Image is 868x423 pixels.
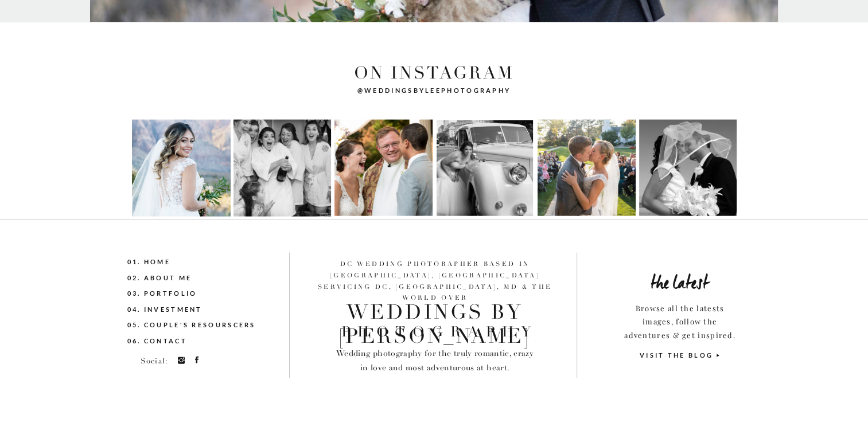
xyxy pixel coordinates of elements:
a: the latest [619,265,741,299]
a: 03. Portfolio [127,288,238,300]
div: Social: [141,357,174,372]
a: 05. couple's resourscers [127,319,283,332]
a: 04. investment [127,304,238,316]
a: 02. About me [127,272,238,285]
a: 06. Contact [127,335,238,348]
a: VISIT THE BLOG [634,350,719,375]
a: 01. Home [127,256,238,269]
p: weddings By [PERSON_NAME] [312,300,558,348]
a: Browse all the latests images, follow the adventures & get inspired. [622,301,738,340]
div: @weddingsbyleephotography [293,85,576,104]
p: Wedding photography for the truly romantic, crazy in love and most adventurous at heart. [336,346,534,376]
div: on instagram [352,63,516,83]
p: DC wedding photorapher BASED IN [GEOGRAPHIC_DATA], [GEOGRAPHIC_DATA] servicing Dc, [GEOGRAPHIC_DA... [313,258,558,290]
